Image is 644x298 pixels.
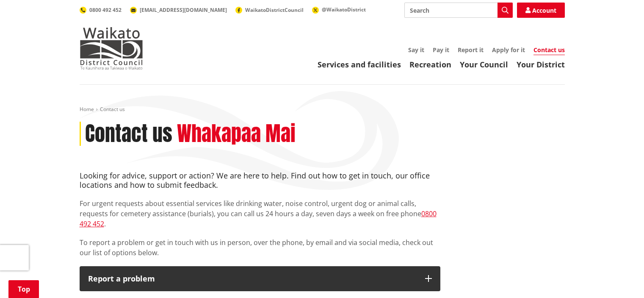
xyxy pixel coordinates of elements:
[433,46,449,54] a: Pay it
[8,280,39,298] a: Top
[80,198,440,229] p: For urgent requests about essential services like drinking water, noise control, urgent dog or an...
[80,266,440,292] button: Report a problem
[80,6,122,14] a: 0800 492 452
[80,209,437,228] a: 0800 492 452
[80,237,440,258] p: To report a problem or get in touch with us in person, over the phone, by email and via social me...
[89,6,122,14] span: 0800 492 452
[140,6,227,14] span: [EMAIL_ADDRESS][DOMAIN_NAME]
[80,171,440,189] h4: Looking for advice, support or action? We are here to help. Find out how to get in touch, our off...
[88,275,417,283] p: Report a problem
[245,6,304,14] span: WaikatoDistrictCouncil
[85,122,172,146] h1: Contact us
[80,106,94,113] a: Home
[460,59,508,70] a: Your Council
[177,122,296,146] h2: Whakapaa Mai
[318,59,401,70] a: Services and facilities
[404,3,513,18] input: Search input
[130,6,227,14] a: [EMAIL_ADDRESS][DOMAIN_NAME]
[80,27,143,70] img: Waikato District Council - Te Kaunihera aa Takiwaa o Waikato
[235,6,304,14] a: WaikatoDistrictCouncil
[517,59,565,70] a: Your District
[492,46,525,54] a: Apply for it
[80,106,565,113] nav: breadcrumb
[533,46,565,55] a: Contact us
[409,59,451,70] a: Recreation
[408,46,424,54] a: Say it
[322,6,366,13] span: @WaikatoDistrict
[100,106,125,113] span: Contact us
[458,46,484,54] a: Report it
[312,6,366,13] a: @WaikatoDistrict
[517,3,565,18] a: Account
